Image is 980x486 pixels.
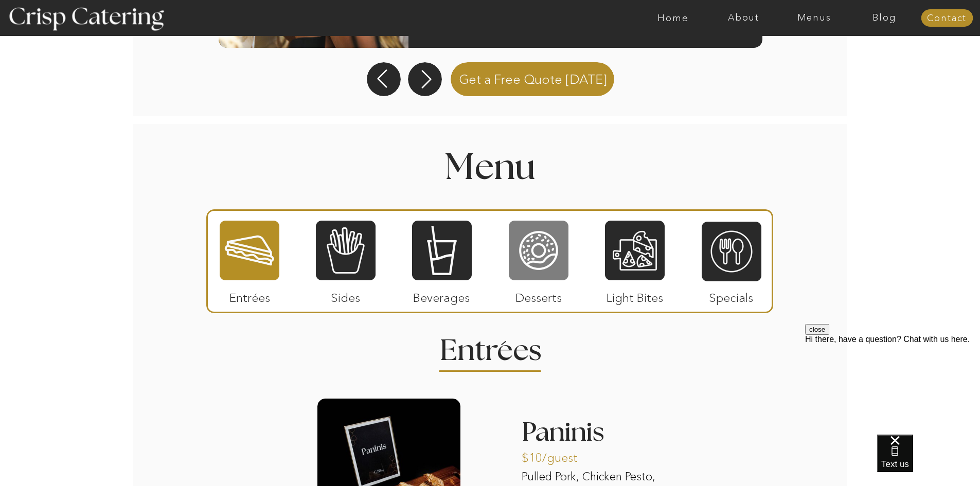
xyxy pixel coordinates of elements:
h1: Menu [347,150,633,181]
a: Menus [779,13,849,23]
p: Light Bites [601,280,669,310]
a: About [708,13,779,23]
h2: Entrees [440,336,541,356]
p: Entrées [216,280,284,310]
p: Beverages [407,280,476,310]
a: Home [638,13,708,23]
a: Get a Free Quote [DATE] [447,60,620,96]
h3: Paninis [522,419,665,452]
p: Specials [697,280,765,310]
iframe: podium webchat widget prompt [805,324,980,447]
a: Blog [849,13,920,23]
p: Desserts [505,280,573,310]
p: Sides [311,280,380,310]
p: $10/guest [522,440,590,470]
iframe: podium webchat widget bubble [877,435,980,486]
a: Contact [921,13,973,24]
